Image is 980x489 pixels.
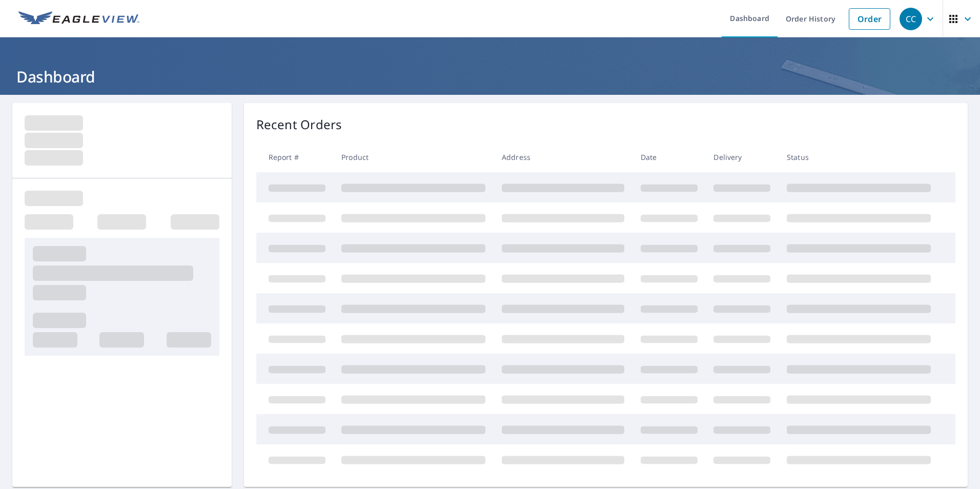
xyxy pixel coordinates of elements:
th: Date [632,142,706,172]
div: CC [900,8,922,30]
th: Delivery [705,142,779,172]
img: EV Logo [18,11,139,27]
th: Report # [256,142,334,172]
th: Status [779,142,939,172]
p: Recent Orders [256,115,342,134]
h1: Dashboard [12,66,968,87]
a: Order [849,8,890,30]
th: Product [333,142,494,172]
th: Address [494,142,632,172]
